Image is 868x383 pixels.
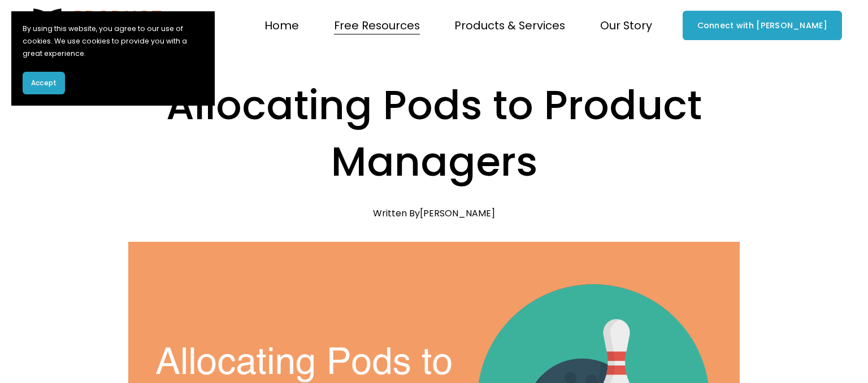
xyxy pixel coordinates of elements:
[334,16,420,36] span: Free Resources
[31,78,57,88] span: Accept
[454,16,565,36] span: Products & Services
[23,23,203,60] p: By using this website, you agree to our use of cookies. We use cookies to provide you with a grea...
[264,15,299,37] a: Home
[600,15,652,37] a: folder dropdown
[683,11,842,40] a: Connect with [PERSON_NAME]
[128,77,740,190] h1: Allocating Pods to Product Managers
[454,15,565,37] a: folder dropdown
[373,208,495,219] div: Written By
[11,11,215,106] section: Cookie banner
[420,207,495,220] a: [PERSON_NAME]
[23,72,65,94] button: Accept
[600,16,652,36] span: Our Story
[334,15,420,37] a: folder dropdown
[26,8,164,42] img: Product Teacher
